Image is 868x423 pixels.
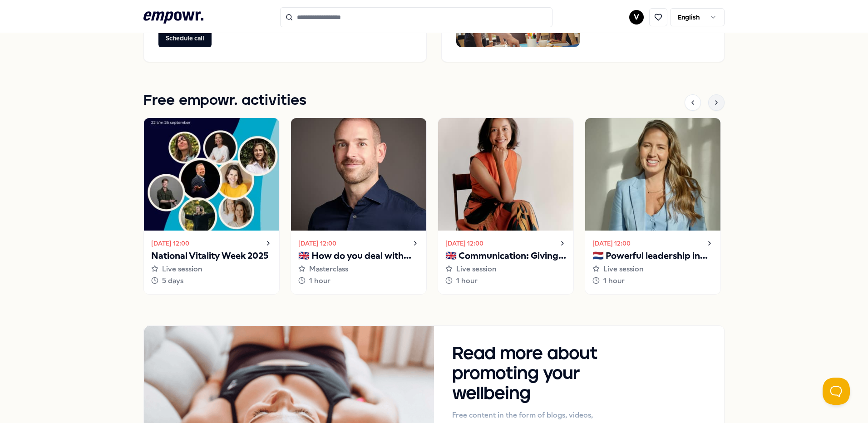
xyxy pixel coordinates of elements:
input: Search for products, categories or subcategories [280,7,552,27]
img: activity image [291,118,426,231]
a: [DATE] 12:00🇳🇱 Powerful leadership in challenging situationsLive session1 hour [585,118,721,294]
time: [DATE] 12:00 [298,238,336,248]
button: Schedule call [158,29,212,47]
a: [DATE] 12:00🇬🇧 Communication: Giving and receiving feedbackLive session1 hour [438,118,574,294]
iframe: Help Scout Beacon - Open [823,378,850,405]
time: [DATE] 12:00 [445,238,483,248]
div: Live session [151,263,272,275]
div: Masterclass [298,263,419,275]
button: V [629,10,644,25]
img: activity image [438,118,573,231]
div: 1 hour [445,275,566,287]
div: Live session [592,263,713,275]
p: 🇬🇧 How do you deal with your inner critic? [298,249,419,263]
time: [DATE] 12:00 [151,238,189,248]
div: 1 hour [592,275,713,287]
time: [DATE] 12:00 [592,238,631,248]
img: activity image [585,118,720,231]
p: National Vitality Week 2025 [151,249,272,263]
a: [DATE] 12:00🇬🇧 How do you deal with your inner critic?Masterclass1 hour [291,118,427,294]
h1: Free empowr. activities [143,89,306,112]
p: 🇬🇧 Communication: Giving and receiving feedback [445,249,566,263]
div: 5 days [151,275,272,287]
p: 🇳🇱 Powerful leadership in challenging situations [592,249,713,263]
h3: Read more about promoting your wellbeing [452,344,621,404]
div: 1 hour [298,275,419,287]
div: Live session [445,263,566,275]
a: [DATE] 12:00National Vitality Week 2025Live session5 days [143,118,280,294]
img: activity image [144,118,279,231]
